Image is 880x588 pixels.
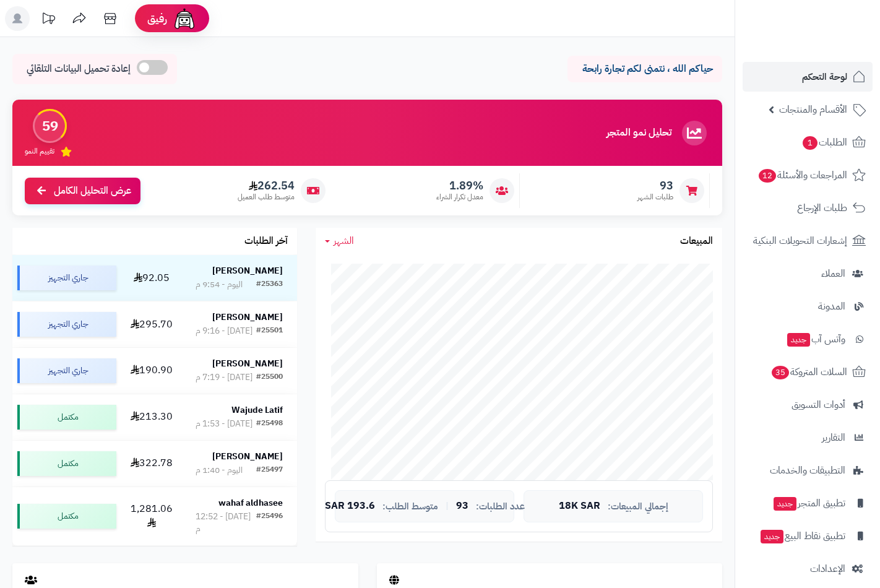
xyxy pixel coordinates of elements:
span: التطبيقات والخدمات [770,462,845,479]
strong: [PERSON_NAME] [212,264,283,277]
span: الطلبات [801,134,847,151]
div: #25501 [256,325,283,337]
div: مكتمل [17,451,116,476]
span: جديد [774,497,796,511]
div: [DATE] - 1:53 م [196,418,252,430]
div: اليوم - 1:40 م [196,464,243,477]
div: #25498 [256,418,283,430]
span: إجمالي المبيعات: [608,501,668,512]
a: طلبات الإرجاع [743,193,873,223]
span: متوسط طلب العميل [238,192,295,202]
div: [DATE] - 9:16 م [196,325,252,337]
td: 1,281.06 [121,487,181,545]
span: 1 [803,136,817,150]
span: 18K SAR [559,501,600,512]
a: أدوات التسويق [743,390,873,420]
span: تطبيق نقاط البيع [759,527,845,545]
p: حياكم الله ، نتمنى لكم تجارة رابحة [577,62,713,76]
span: لوحة التحكم [802,68,847,85]
span: طلبات الإرجاع [797,199,847,217]
span: 1.89% [436,179,483,192]
img: ai-face.png [172,6,197,31]
span: 262.54 [238,179,295,192]
a: السلات المتروكة35 [743,357,873,387]
strong: [PERSON_NAME] [212,357,283,370]
span: 12 [759,169,776,183]
span: السلات المتروكة [770,363,847,381]
span: أدوات التسويق [792,396,845,413]
span: الشهر [334,233,354,248]
span: المراجعات والأسئلة [757,166,847,184]
span: الإعدادات [810,560,845,577]
span: 93 [637,179,673,192]
span: العملاء [821,265,845,282]
span: معدل تكرار الشراء [436,192,483,202]
a: الإعدادات [743,554,873,584]
span: جديد [761,530,783,543]
a: الطلبات1 [743,128,873,157]
div: مكتمل [17,405,116,430]
span: طلبات الشهر [637,192,673,202]
td: 190.90 [121,348,181,394]
span: الأقسام والمنتجات [779,101,847,118]
span: عدد الطلبات: [476,501,525,512]
td: 295.70 [121,301,181,347]
a: العملاء [743,259,873,288]
strong: [PERSON_NAME] [212,450,283,463]
a: إشعارات التحويلات البنكية [743,226,873,256]
div: مكتمل [17,504,116,529]
td: 92.05 [121,255,181,301]
a: المدونة [743,292,873,321]
div: [DATE] - 7:19 م [196,371,252,384]
a: التطبيقات والخدمات [743,456,873,485]
h3: تحليل نمو المتجر [606,128,671,139]
span: تطبيق المتجر [772,495,845,512]
span: متوسط الطلب: [382,501,438,512]
div: #25496 [256,511,283,535]
span: | [446,501,449,511]
td: 213.30 [121,394,181,440]
a: المراجعات والأسئلة12 [743,160,873,190]
span: 193.6 SAR [325,501,375,512]
h3: المبيعات [680,236,713,247]
a: لوحة التحكم [743,62,873,92]
div: جاري التجهيز [17,312,116,337]
h3: آخر الطلبات [244,236,288,247]
a: التقارير [743,423,873,452]
div: جاري التجهيز [17,358,116,383]
strong: wahaf aldhasee [218,496,283,509]
span: إشعارات التحويلات البنكية [753,232,847,249]
a: تحديثات المنصة [33,6,64,34]
span: 35 [772,366,789,379]
a: تطبيق نقاط البيعجديد [743,521,873,551]
div: #25497 [256,464,283,477]
span: المدونة [818,298,845,315]
span: تقييم النمو [25,146,54,157]
a: الشهر [325,234,354,248]
span: عرض التحليل الكامل [54,184,131,198]
a: تطبيق المتجرجديد [743,488,873,518]
span: التقارير [822,429,845,446]
strong: [PERSON_NAME] [212,311,283,324]
span: جديد [787,333,810,347]
span: رفيق [147,11,167,26]
span: إعادة تحميل البيانات التلقائي [27,62,131,76]
a: وآتس آبجديد [743,324,873,354]
div: #25500 [256,371,283,384]
div: #25363 [256,279,283,291]
strong: Wajude Latif [231,404,283,417]
span: 93 [456,501,468,512]
a: عرض التحليل الكامل [25,178,140,204]
div: اليوم - 9:54 م [196,279,243,291]
div: [DATE] - 12:52 م [196,511,256,535]
td: 322.78 [121,441,181,486]
span: وآتس آب [786,331,845,348]
div: جاري التجهيز [17,266,116,290]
